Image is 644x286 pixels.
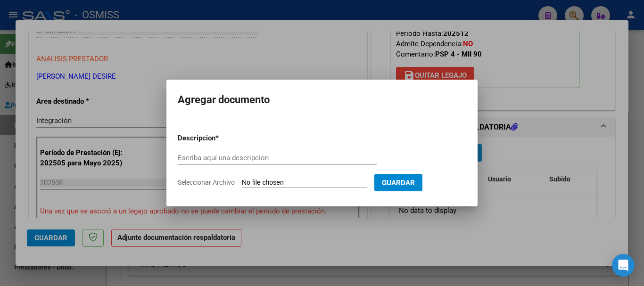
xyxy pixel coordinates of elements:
span: Guardar [382,179,415,187]
button: Guardar [374,174,422,191]
h2: Agregar documento [178,91,466,109]
span: Seleccionar Archivo [178,179,235,186]
p: Descripcion [178,133,264,144]
div: Open Intercom Messenger [612,254,635,277]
